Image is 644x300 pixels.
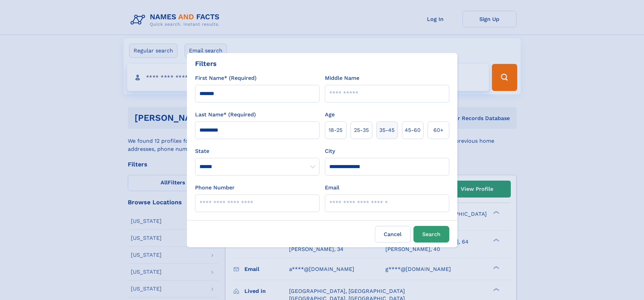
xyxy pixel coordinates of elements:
[195,147,319,155] label: State
[375,226,411,243] label: Cancel
[433,126,444,134] span: 60+
[325,147,335,155] label: City
[354,126,369,134] span: 25‑35
[413,226,449,243] button: Search
[195,111,256,119] label: Last Name* (Required)
[325,111,335,119] label: Age
[195,59,217,69] div: Filters
[329,126,342,134] span: 18‑25
[405,126,421,134] span: 45‑60
[195,184,235,192] label: Phone Number
[325,184,339,192] label: Email
[325,74,359,82] label: Middle Name
[379,126,395,134] span: 35‑45
[195,74,257,82] label: First Name* (Required)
